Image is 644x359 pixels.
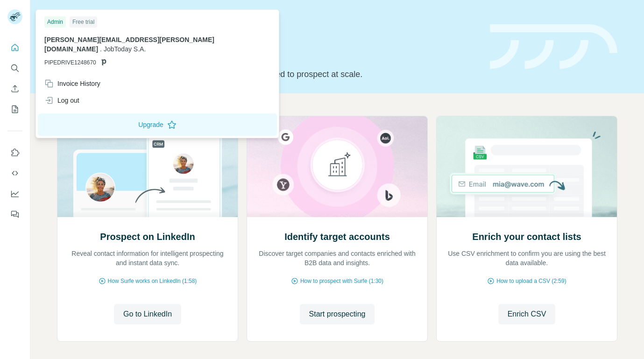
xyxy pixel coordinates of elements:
button: Upgrade [38,113,277,136]
button: Quick start [7,39,22,56]
div: Free trial [70,16,97,28]
img: Prospect on LinkedIn [57,116,238,217]
div: Invoice History [44,79,100,88]
button: Search [7,60,22,77]
span: Go to LinkedIn [123,309,172,320]
p: Discover target companies and contacts enriched with B2B data and insights. [256,249,418,267]
p: Reveal contact information for intelligent prospecting and instant data sync. [67,249,228,267]
button: Use Surfe API [7,165,22,182]
span: . [100,45,102,53]
button: Use Surfe on LinkedIn [7,144,22,161]
button: Dashboard [7,185,22,202]
span: PIPEDRIVE1248670 [44,58,96,67]
img: Enrich your contact lists [436,116,617,217]
h2: Identify target accounts [284,230,390,243]
button: Feedback [7,206,22,223]
button: Go to LinkedIn [114,304,181,324]
span: Enrich CSV [508,309,546,320]
h2: Enrich your contact lists [472,230,581,243]
span: JobToday S.A. [104,45,146,53]
p: Use CSV enrichment to confirm you are using the best data available. [446,249,608,267]
div: Log out [44,96,79,105]
button: Enrich CSV [7,80,22,97]
button: My lists [7,101,22,118]
span: Start prospecting [309,309,366,320]
span: How to upload a CSV (2:59) [496,277,566,285]
h2: Prospect on LinkedIn [100,230,195,243]
span: How Surfe works on LinkedIn (1:58) [108,277,197,285]
img: banner [490,24,617,70]
button: Start prospecting [300,304,375,324]
button: Enrich CSV [498,304,556,324]
img: Identify target accounts [247,116,428,217]
span: How to prospect with Surfe (1:30) [300,277,383,285]
div: Admin [44,16,66,28]
span: [PERSON_NAME][EMAIL_ADDRESS][PERSON_NAME][DOMAIN_NAME] [44,36,214,53]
